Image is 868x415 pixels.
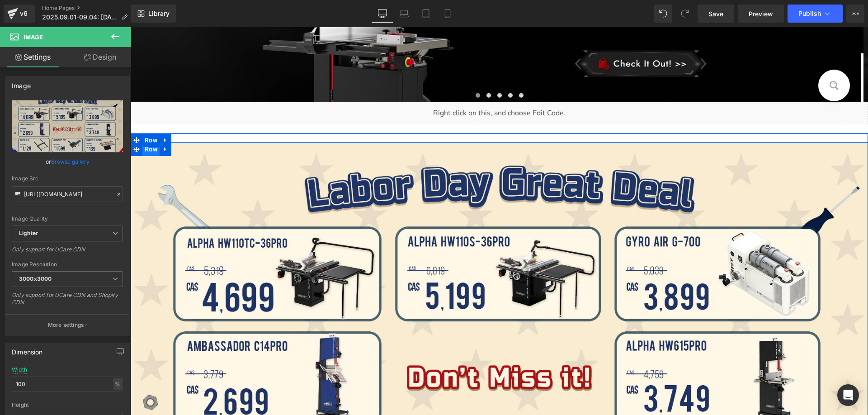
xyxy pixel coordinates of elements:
div: Height [12,402,123,408]
button: Undo [654,5,672,23]
div: Only support for UCare CDN and Shopify CDN [12,292,123,312]
span: Library [148,9,170,18]
div: Dimension [12,343,43,356]
div: Open Intercom Messenger [837,384,859,406]
button: More settings [5,314,129,335]
span: 2025.09.01-09.04: [DATE] [42,14,118,21]
button: More [846,5,864,23]
div: Image Src [12,175,123,182]
a: v6 [4,5,35,23]
input: Link [12,186,123,202]
div: v6 [18,8,29,19]
b: Lighter [19,230,38,236]
a: Browse gallery [51,154,90,170]
div: or [12,157,123,166]
span: Save [708,9,723,19]
a: Desktop [372,5,393,23]
div: Width [12,367,27,373]
a: Expand / Collapse [29,106,41,120]
a: Design [67,47,133,67]
a: Laptop [393,5,415,23]
p: More settings [48,321,84,329]
a: Tablet [415,5,437,23]
span: Row [12,106,29,120]
span: Image [24,33,43,41]
span: Row [12,115,29,129]
a: New Library [131,5,176,23]
span: Preview [749,9,773,19]
input: auto [12,377,123,391]
a: Home Pages [42,5,135,12]
div: % [113,378,122,390]
b: 3000x3000 [19,275,52,282]
div: Image Resolution [12,261,123,268]
a: Preview [738,5,784,23]
a: Mobile [437,5,458,23]
div: Only support for UCare CDN [12,246,123,259]
div: Image [12,77,31,90]
button: Publish [788,5,843,23]
button: Redo [676,5,694,23]
span: Publish [798,10,821,17]
div: Image Quality [12,216,123,222]
a: Expand / Collapse [29,115,41,129]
